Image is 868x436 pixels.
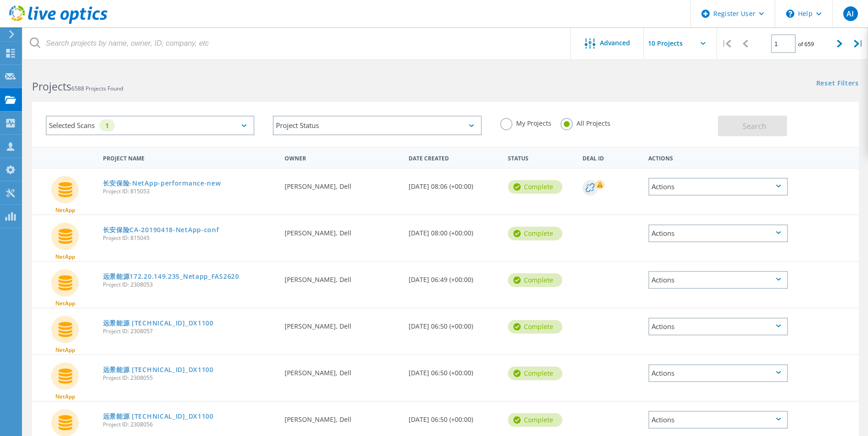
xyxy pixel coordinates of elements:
[280,215,404,245] div: [PERSON_NAME], Dell
[46,116,254,135] div: Selected Scans
[103,180,221,186] a: 长安保险-NetApp-performance-new
[816,80,859,88] a: Reset Filters
[846,10,854,17] span: AI
[280,169,404,199] div: [PERSON_NAME], Dell
[600,40,630,46] span: Advanced
[404,355,503,385] div: [DATE] 06:50 (+00:00)
[103,227,219,233] a: 长安保险CA-20190418-NetApp-conf
[508,273,562,287] div: Complete
[280,149,404,166] div: Owner
[99,119,115,132] div: 1
[55,254,75,260] span: NetApp
[404,149,503,166] div: Date Created
[718,116,787,136] button: Search
[55,207,75,213] span: NetApp
[273,116,481,135] div: Project Status
[103,329,276,334] span: Project ID: 2308057
[103,282,276,287] span: Project ID: 2308053
[55,394,75,399] span: NetApp
[508,180,562,194] div: Complete
[644,149,793,166] div: Actions
[578,149,644,166] div: Deal Id
[103,367,214,373] a: 远景能源 [TECHNICAL_ID]_DX1100
[648,224,788,242] div: Actions
[648,411,788,429] div: Actions
[404,262,503,292] div: [DATE] 06:49 (+00:00)
[280,308,404,339] div: [PERSON_NAME], Dell
[103,413,214,420] a: 远景能源 [TECHNICAL_ID]_DX1100
[404,169,503,199] div: [DATE] 08:06 (+00:00)
[503,149,578,166] div: Status
[717,27,736,60] div: |
[32,79,71,94] b: Projects
[404,402,503,432] div: [DATE] 06:50 (+00:00)
[648,364,788,382] div: Actions
[98,149,280,166] div: Project Name
[71,85,123,92] span: 6588 Projects Found
[9,19,108,26] a: Live Optics Dashboard
[103,422,276,427] span: Project ID: 2308056
[103,273,239,280] a: 远景能源172.20.149.235_Netapp_FAS2620
[648,178,788,196] div: Actions
[280,402,404,432] div: [PERSON_NAME], Dell
[280,355,404,385] div: [PERSON_NAME], Dell
[849,27,868,60] div: |
[561,118,610,127] label: All Projects
[508,227,562,240] div: Complete
[103,375,276,381] span: Project ID: 2308055
[23,27,571,59] input: Search projects by name, owner, ID, company, etc
[404,215,503,245] div: [DATE] 08:00 (+00:00)
[103,189,276,194] span: Project ID: 815053
[743,121,766,131] span: Search
[404,308,503,339] div: [DATE] 06:50 (+00:00)
[648,318,788,335] div: Actions
[500,118,551,127] label: My Projects
[648,271,788,289] div: Actions
[55,347,75,353] span: NetApp
[103,235,276,241] span: Project ID: 815045
[508,413,562,427] div: Complete
[508,367,562,380] div: Complete
[280,262,404,292] div: [PERSON_NAME], Dell
[103,320,214,326] a: 远景能源 [TECHNICAL_ID]_DX1100
[55,301,75,306] span: NetApp
[786,10,794,18] svg: \n
[508,320,562,334] div: Complete
[798,40,814,48] span: of 659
